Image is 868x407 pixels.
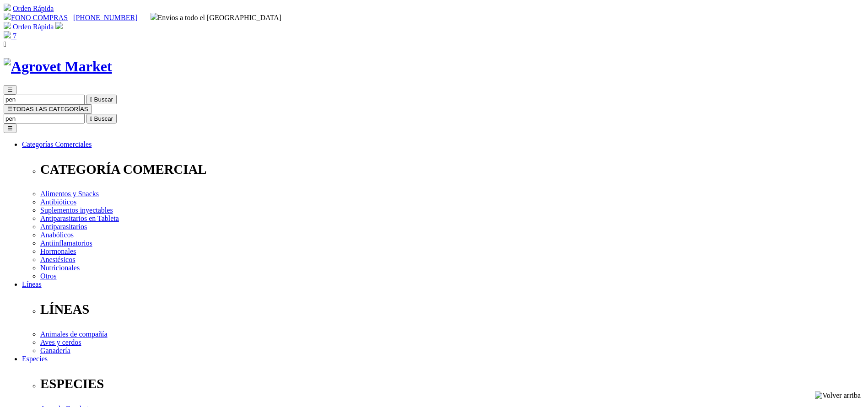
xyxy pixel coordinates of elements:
a: Anabólicos [40,231,74,239]
input: Buscar [4,114,85,123]
img: phone.svg [4,13,11,20]
span: Buscar [94,115,113,122]
span: ☰ [7,86,13,93]
span: Buscar [94,96,113,103]
img: delivery-truck.svg [151,13,158,20]
a: Antiinflamatorios [40,239,92,247]
img: user.svg [55,22,63,29]
a: Otros [40,272,57,280]
a: Hormonales [40,247,76,255]
p: CATEGORÍA COMERCIAL [40,162,864,177]
p: LÍNEAS [40,302,864,317]
i:  [4,40,6,48]
i:  [90,96,92,103]
button: ☰ [4,123,16,133]
img: shopping-cart.svg [4,4,11,11]
a: Categorías Comerciales [22,140,92,148]
img: Volver arriba [815,391,861,400]
span: ☰ [7,106,13,112]
i:  [90,115,92,122]
img: shopping-bag.svg [4,31,11,38]
button: ☰ [4,85,16,95]
a: Nutricionales [40,264,80,272]
span: 7 [13,32,16,40]
a: Antiparasitarios en Tableta [40,214,119,222]
a: Suplementos inyectables [40,206,113,214]
img: shopping-cart.svg [4,22,11,29]
a: Animales de compañía [40,330,108,338]
a: Anestésicos [40,256,75,263]
button:  Buscar [86,114,117,123]
a: Alimentos y Snacks [40,190,99,198]
a: FONO COMPRAS [4,14,68,21]
a: Orden Rápida [13,23,54,31]
button: ☰TODAS LAS CATEGORÍAS [4,104,92,114]
a: Acceda a su cuenta de cliente [55,23,63,31]
a: Líneas [22,280,42,288]
button:  Buscar [86,95,117,104]
a: [PHONE_NUMBER] [73,14,137,21]
a: Antiparasitarios [40,223,87,230]
a: Orden Rápida [13,5,54,12]
img: Agrovet Market [4,58,112,75]
a: Aves y cerdos [40,338,81,346]
p: ESPECIES [40,376,864,391]
a: Antibióticos [40,198,76,206]
span: Envíos a todo el [GEOGRAPHIC_DATA] [151,14,282,21]
input: Buscar [4,95,85,104]
a: 7 [4,32,16,40]
a: Ganadería [40,347,70,354]
a: Especies [22,355,48,363]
